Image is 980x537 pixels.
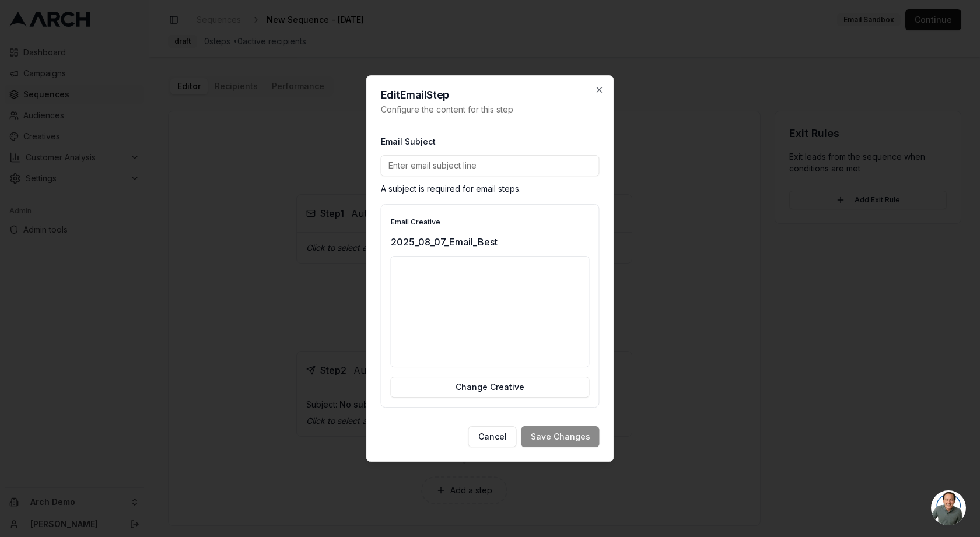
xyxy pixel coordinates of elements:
h2: Edit Email Step [381,90,600,100]
label: Email Creative [391,217,440,226]
input: Enter email subject line [381,155,600,176]
label: Email Subject [381,136,436,146]
p: 2025_08_07_Email_Best [391,235,590,249]
button: Change Creative [391,377,590,398]
p: A subject is required for email steps. [381,183,600,195]
button: Cancel [468,426,517,447]
p: Configure the content for this step [381,104,600,115]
